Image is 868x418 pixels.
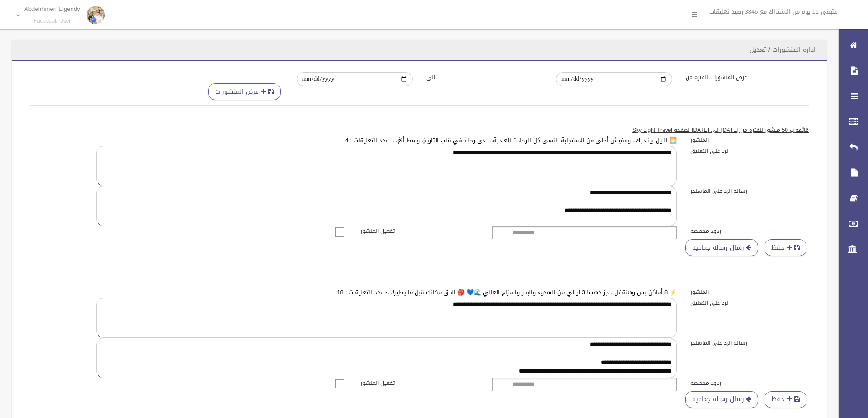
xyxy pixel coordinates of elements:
[24,5,80,12] p: Abdelrhmen Elgendy
[683,378,816,388] label: ردود مخصصه
[354,378,486,388] label: تفعيل المنشور
[679,72,809,82] label: عرض المنشورات للفتره من
[683,298,816,308] label: الرد على التعليق
[765,391,806,408] button: حفظ
[683,186,816,196] label: رساله الرد على الماسنجر
[24,18,80,25] small: Facebook User
[683,135,816,145] label: المنشور
[739,41,827,59] header: اداره المنشورات / تعديل
[208,83,281,100] button: عرض المنشورات
[765,239,806,256] button: حفظ
[685,391,758,408] a: ارسال رساله جماعيه
[683,226,816,236] label: ردود مخصصه
[354,226,486,236] label: تفعيل المنشور
[685,239,758,256] a: ارسال رساله جماعيه
[345,135,677,146] a: 🌅 النيل بيناديك.. ومفيش أحلى من الاستجابة! انسى كل الرحلات العادية… دى رحلة في قلب التاريخ، وسط أ...
[683,338,816,348] label: رساله الرد على الماسنجر
[683,146,816,156] label: الرد على التعليق
[337,287,677,298] a: ⚡ 8 أماكن بس وهنقفل حجز دهب! 3 ليالي من الهدوء والبحر والمزاج العالي 🌊💙 🎒 الحق مكانك قبل ما يطير!...
[632,125,809,135] u: قائمه ب 50 منشور للفتره من [DATE] الى [DATE] لصفحه Sky Light Travel
[683,287,816,297] label: المنشور
[420,72,550,82] label: الى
